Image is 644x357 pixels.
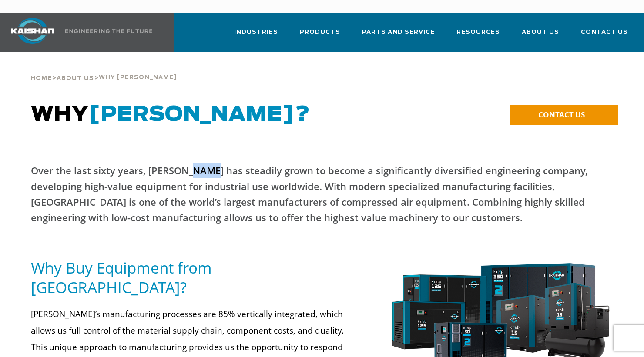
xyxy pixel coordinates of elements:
[31,163,613,225] p: Over the last sixty years, [PERSON_NAME] has steadily grown to become a significantly diversified...
[362,27,435,37] span: Parts and Service
[234,21,278,50] a: Industries
[522,27,559,37] span: About Us
[57,76,94,81] span: About Us
[31,258,359,297] h5: Why Buy Equipment from [GEOGRAPHIC_DATA]?
[89,104,310,125] span: [PERSON_NAME]?
[30,76,52,81] span: Home
[31,104,310,125] span: WHY
[538,110,585,120] span: CONTACT US
[362,21,435,50] a: Parts and Service
[65,29,152,33] img: Engineering the future
[300,21,340,50] a: Products
[234,27,278,37] span: Industries
[99,75,177,80] span: Why [PERSON_NAME]
[300,27,340,37] span: Products
[581,21,628,50] a: Contact Us
[30,52,177,85] div: > >
[30,74,52,82] a: Home
[456,27,500,37] span: Resources
[581,27,628,37] span: Contact Us
[456,21,500,50] a: Resources
[510,105,618,125] a: CONTACT US
[57,74,94,82] a: About Us
[522,21,559,50] a: About Us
